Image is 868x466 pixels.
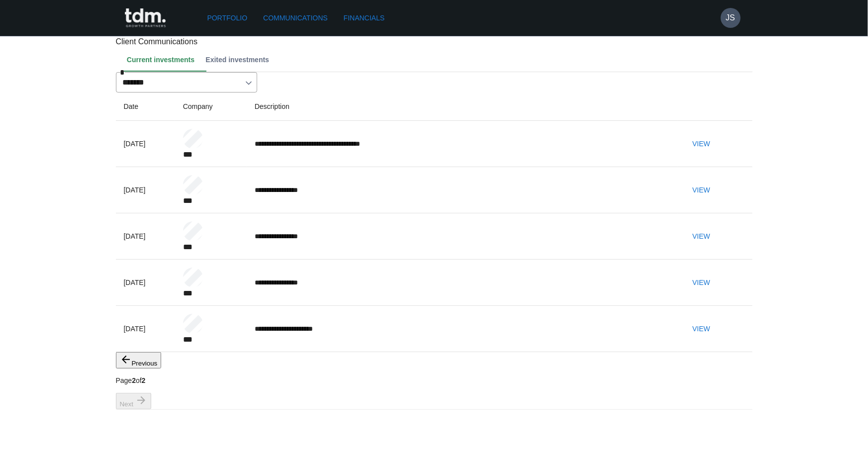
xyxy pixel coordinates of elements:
[685,135,717,153] button: View
[116,393,151,409] button: next page
[340,9,388,27] a: Financials
[247,93,677,121] th: Description
[726,12,735,24] h6: JS
[721,8,741,28] button: JS
[202,48,277,72] button: Exited investments
[116,93,753,410] table: Client Notes table
[116,93,175,121] th: Date
[685,181,717,199] button: View
[116,375,162,386] p: Page of
[116,36,753,48] p: Client Communications
[685,320,717,338] button: View
[142,376,146,384] b: 2
[685,227,717,246] button: View
[203,9,252,27] a: Portfolio
[116,213,175,259] td: [DATE]
[132,376,136,384] b: 2
[175,93,247,121] th: Company
[116,259,175,305] td: [DATE]
[124,48,203,72] button: Current investments
[116,352,162,369] button: previous page
[259,9,332,27] a: Communications
[124,48,753,72] div: Client notes tab
[116,305,175,352] td: [DATE]
[116,120,175,167] td: [DATE]
[116,167,175,213] td: [DATE]
[685,274,717,292] button: View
